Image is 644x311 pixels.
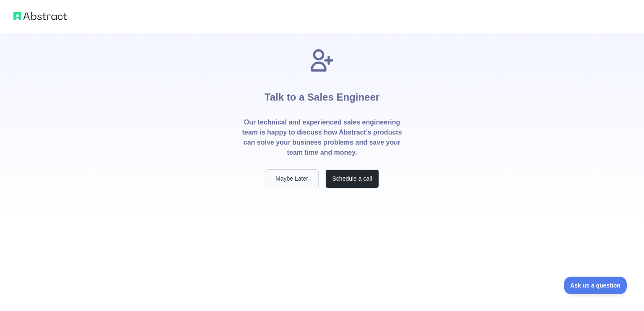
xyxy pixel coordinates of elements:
button: Maybe Later [265,169,319,188]
h1: Talk to a Sales Engineer [265,74,379,117]
p: Our technical and experienced sales engineering team is happy to discuss how Abstract's products ... [241,117,402,158]
iframe: Toggle Customer Support [564,277,627,294]
img: Abstract logo [13,10,67,22]
button: Schedule a call [325,169,379,188]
